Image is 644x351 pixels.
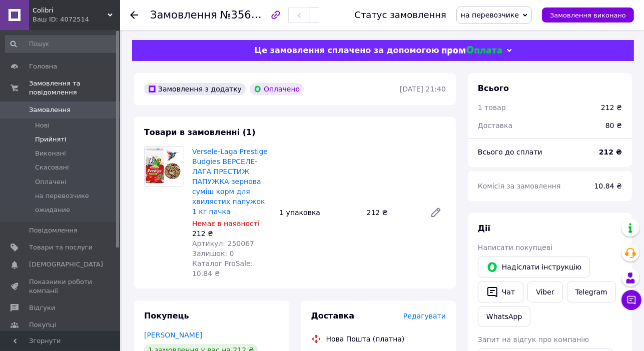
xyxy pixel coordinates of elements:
span: Каталог ProSale: 10.84 ₴ [192,259,253,277]
button: Надіслати інструкцію [478,256,590,277]
span: Комісія за замовлення [478,182,561,190]
span: Редагувати [403,312,446,320]
div: Оплачено [250,83,304,95]
span: Замовлення виконано [550,11,626,19]
a: Viber [527,281,562,302]
input: Пошук [5,35,118,53]
span: Виконані [35,149,66,158]
span: на перевозчике [461,11,519,19]
div: 212 ₴ [601,102,622,112]
span: Показники роботи компанії [29,277,93,295]
a: WhatsApp [478,306,530,326]
span: Залишок: 0 [192,249,234,257]
time: [DATE] 21:40 [400,85,446,93]
span: Замовлення [29,105,71,114]
span: Це замовлення сплачено за допомогою [254,45,439,55]
div: Замовлення з додатку [144,83,246,95]
span: Написати покупцеві [478,243,552,251]
span: Покупець [144,311,189,320]
div: 80 ₴ [599,114,628,136]
span: Прийняті [35,135,66,144]
span: Оплачені [35,177,67,186]
a: Редагувати [426,202,446,222]
span: на перевозчике [35,191,89,200]
span: Дії [478,223,490,233]
span: Артикул: 250067 [192,239,254,247]
img: Versele-Laga Prestige Вudgies ВЕРСЕЛЕ-ЛАГА ПРЕСТИЖ ПАПУЖКА зернова суміш корм для хвилястих папуж... [145,147,183,186]
div: 212 ₴ [192,228,271,238]
span: Замовлення [150,9,217,21]
span: 1 товар [478,103,506,111]
button: Чат [478,281,523,302]
span: Всього [478,83,509,93]
span: ожидание [35,205,70,214]
span: Головна [29,62,57,71]
span: Товари в замовленні (1) [144,127,256,137]
a: Telegram [567,281,616,302]
div: Нова Пошта (платна) [324,334,407,344]
span: №356778950 [220,8,291,21]
div: Статус замовлення [354,10,446,20]
div: 1 упаковка [275,205,362,219]
span: Доставка [311,311,355,320]
span: Товари та послуги [29,243,93,252]
button: Замовлення виконано [542,7,634,22]
button: Чат з покупцем [621,290,641,310]
img: evopay logo [442,46,502,55]
span: Немає в наявності [192,219,260,227]
a: Versele-Laga Prestige Вudgies ВЕРСЕЛЕ-ЛАГА ПРЕСТИЖ ПАПУЖКА зернова суміш корм для хвилястих папуж... [192,147,268,215]
span: Доставка [478,121,512,129]
span: Відгуки [29,303,55,312]
span: [DEMOGRAPHIC_DATA] [29,260,103,269]
span: Скасовані [35,163,69,172]
span: Покупці [29,320,56,329]
span: Сolibri [33,6,108,15]
b: 212 ₴ [599,148,622,156]
span: Всього до сплати [478,148,542,156]
div: 212 ₴ [363,205,422,219]
span: Повідомлення [29,226,78,235]
span: Замовлення та повідомлення [29,79,120,97]
a: [PERSON_NAME] [144,331,202,339]
div: Ваш ID: 4072514 [33,15,120,24]
span: Запит на відгук про компанію [478,335,589,343]
div: Повернутися назад [130,10,138,20]
span: Нові [35,121,50,130]
span: 10.84 ₴ [594,182,622,190]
